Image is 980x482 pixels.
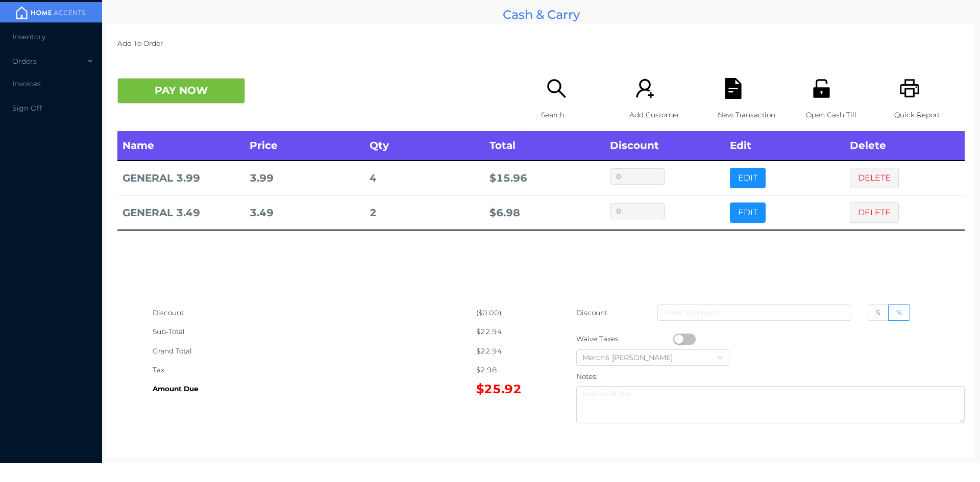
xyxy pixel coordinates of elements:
th: Discount [605,131,725,161]
div: Amount Due [153,379,476,398]
th: Name [117,131,244,161]
i: icon: unlock [811,78,832,99]
span: Invoices [12,79,41,88]
div: 4 [370,169,479,188]
th: Edit [725,131,845,161]
td: $ 6.98 [484,195,604,230]
button: EDIT [730,168,766,188]
button: DELETE [850,168,899,188]
td: $ 15.96 [484,161,604,195]
p: Quick Report [894,106,965,124]
div: Discount [153,303,476,322]
input: Enter Discount [657,305,851,321]
td: GENERAL 3.99 [117,161,244,195]
div: $25.92 [476,379,541,398]
i: icon: down [717,354,723,362]
td: 3.49 [244,195,364,230]
i: icon: printer [899,78,920,99]
th: Total [484,131,604,161]
div: Waive Taxes [576,329,673,348]
button: DELETE [850,202,899,223]
p: New Transaction [718,106,788,124]
td: 3.99 [244,161,364,195]
i: icon: search [546,78,567,99]
div: $22.94 [476,322,541,341]
div: 2 [370,204,479,222]
button: EDIT [730,202,766,223]
span: $ [876,308,880,317]
div: Tax [153,361,476,379]
i: icon: user-add [634,78,655,99]
p: Discount [576,303,608,322]
th: Delete [845,131,965,161]
th: Qty [364,131,484,161]
img: mainBanner [12,5,89,20]
button: PAY NOW [117,78,245,104]
th: Price [244,131,364,161]
span: Inventory [12,32,45,41]
span: % [896,308,902,317]
div: Cash & Carry [107,5,975,24]
p: Search [541,106,611,124]
p: Open Cash Till [806,106,876,124]
i: icon: file-text [723,78,744,99]
p: Add Customer [629,106,700,124]
div: $22.94 [476,342,541,361]
div: ($0.00) [476,303,541,322]
div: Grand Total [153,342,476,361]
span: Sign Off [12,104,42,113]
td: GENERAL 3.49 [117,195,244,230]
p: Add To Order [117,34,965,53]
div: Sub-Total [153,322,476,341]
label: Notes: [576,372,598,380]
div: $2.98 [476,361,541,379]
div: Merch5 Lawrence [582,350,683,365]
